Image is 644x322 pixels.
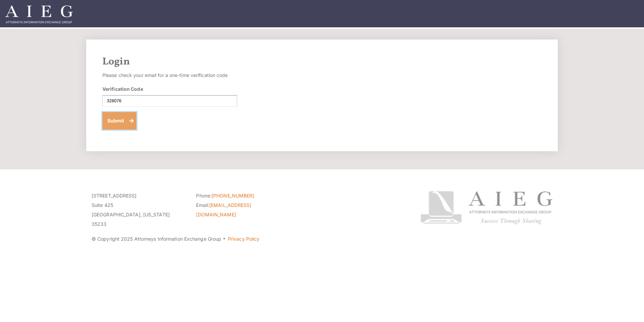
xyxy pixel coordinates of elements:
[92,234,395,244] p: © Copyright 2025 Attorneys Information Exchange Group
[102,112,136,130] button: Submit
[196,191,290,200] li: Phone:
[102,71,237,80] p: Please check your email for a one-time verification code
[228,236,259,242] a: Privacy Policy
[212,193,254,198] a: [PHONE_NUMBER]
[102,85,143,92] label: Verification Code
[196,200,290,219] li: Email:
[223,239,226,242] span: ·
[102,56,542,68] h2: Login
[92,191,186,229] p: [STREET_ADDRESS] Suite 425 [GEOGRAPHIC_DATA], [US_STATE] 35233
[196,202,251,217] a: [EMAIL_ADDRESS][DOMAIN_NAME]
[5,5,73,23] img: Attorneys Information Exchange Group
[420,191,552,224] img: Attorneys Information Exchange Group logo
